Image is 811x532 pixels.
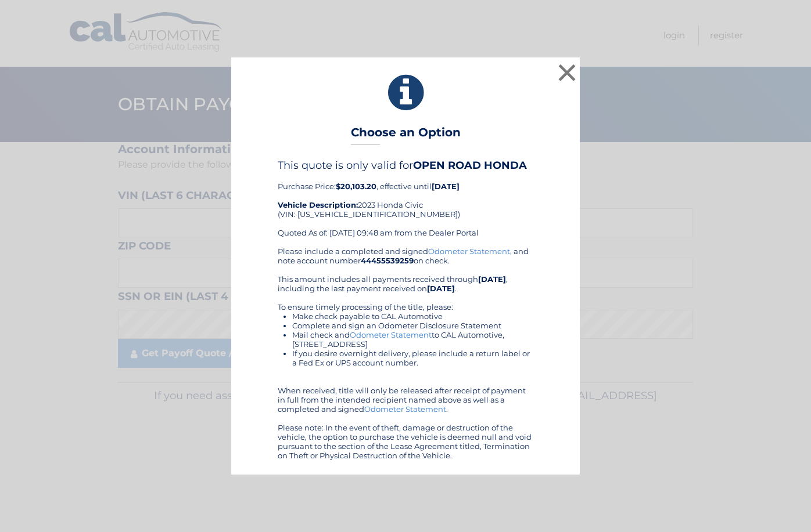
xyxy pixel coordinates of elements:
[278,159,533,246] div: Purchase Price: , effective until 2023 Honda Civic (VIN: [US_VEHICLE_IDENTIFICATION_NUMBER]) Quot...
[292,312,533,321] li: Make check payable to CAL Automotive
[478,274,506,284] b: [DATE]
[432,182,460,191] b: [DATE]
[361,256,414,265] b: 44455539259
[427,284,455,293] b: [DATE]
[555,61,579,84] button: ×
[292,321,533,330] li: Complete and sign an Odometer Disclosure Statement
[278,159,533,172] h4: This quote is only valid for
[428,247,510,256] a: Odometer Statement
[336,182,376,191] b: $20,103.20
[292,349,533,367] li: If you desire overnight delivery, please include a return label or a Fed Ex or UPS account number.
[413,159,527,172] b: OPEN ROAD HONDA
[292,330,533,349] li: Mail check and to CAL Automotive, [STREET_ADDRESS]
[350,330,432,339] a: Odometer Statement
[278,200,358,209] strong: Vehicle Description:
[351,125,461,146] h3: Choose an Option
[364,404,446,414] a: Odometer Statement
[278,247,533,460] div: Please include a completed and signed , and note account number on check. This amount includes al...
